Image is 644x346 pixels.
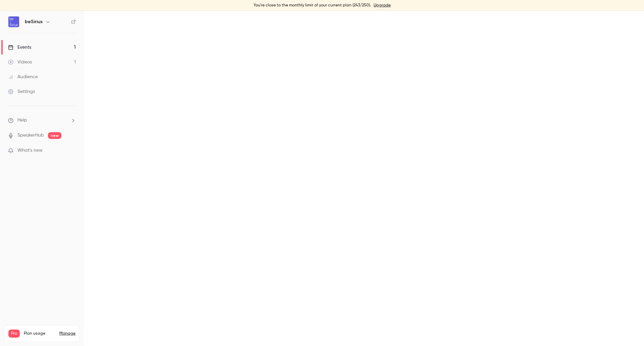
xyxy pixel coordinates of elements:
h6: beSirius [25,18,43,25]
span: Help [17,117,27,124]
div: Videos [8,59,32,65]
span: What's new [17,147,43,154]
span: new [48,132,61,139]
span: Plan usage [24,331,55,336]
li: help-dropdown-opener [8,117,76,124]
a: SpeakerHub [17,132,44,139]
div: Settings [8,88,35,95]
span: Pro [8,330,20,338]
a: Upgrade [374,3,391,8]
div: Events [8,44,31,51]
div: Audience [8,73,38,80]
a: Manage [59,331,75,336]
img: beSirius [8,16,19,27]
